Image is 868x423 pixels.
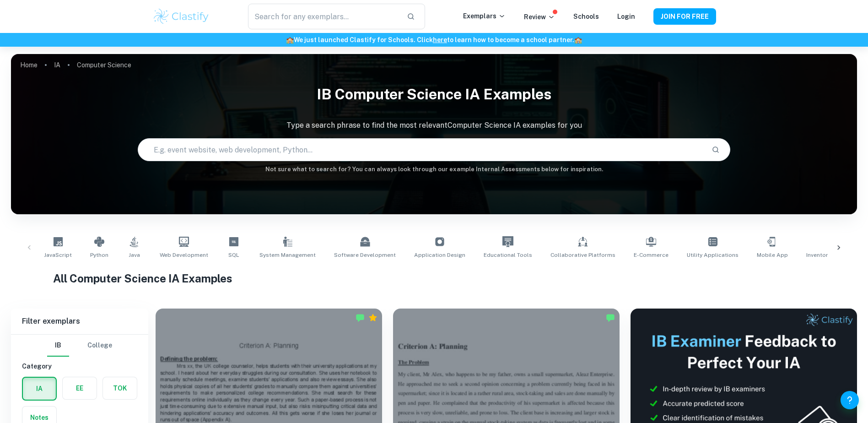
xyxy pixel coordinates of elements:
p: Review [524,12,555,22]
button: EE [63,377,97,399]
button: Search [708,142,723,157]
a: Login [617,13,635,20]
span: Utility Applications [687,251,739,259]
button: IB [47,335,69,357]
button: Help and Feedback [841,391,859,409]
h6: Not sure what to search for? You can always look through our example Internal Assessments below f... [11,165,857,174]
h1: All Computer Science IA Examples [53,270,814,287]
h6: Filter exemplars [11,309,148,334]
img: Clastify logo [152,7,210,26]
h1: IB Computer Science IA examples [11,80,857,109]
img: Marked [606,313,615,322]
span: 🏫 [286,36,294,43]
div: Premium [368,313,377,322]
span: 🏫 [574,36,582,43]
span: Software Development [334,251,396,259]
p: Type a search phrase to find the most relevant Computer Science IA examples for you [11,120,857,131]
span: Inventory Management [806,251,867,259]
span: Python [90,251,108,259]
span: Web Development [160,251,208,259]
a: here [433,36,447,43]
input: E.g. event website, web development, Python... [138,137,704,163]
span: SQL [228,251,239,259]
button: College [87,335,112,357]
button: IA [23,378,56,400]
span: Educational Tools [484,251,532,259]
span: Java [129,251,140,259]
img: Marked [356,313,365,322]
a: Schools [573,13,599,20]
span: System Management [259,251,316,259]
span: Mobile App [757,251,788,259]
span: Application Design [414,251,465,259]
a: Home [20,59,38,71]
span: Collaborative Platforms [550,251,615,259]
span: E-commerce [634,251,669,259]
div: Filter type choice [47,335,112,357]
a: IA [54,59,60,71]
p: Exemplars [463,11,506,21]
span: JavaScript [44,251,72,259]
button: JOIN FOR FREE [653,8,716,25]
p: Computer Science [77,60,131,70]
input: Search for any exemplars... [248,4,399,29]
button: TOK [103,377,137,399]
h6: Category [22,361,137,371]
h6: We just launched Clastify for Schools. Click to learn how to become a school partner. [2,35,866,45]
